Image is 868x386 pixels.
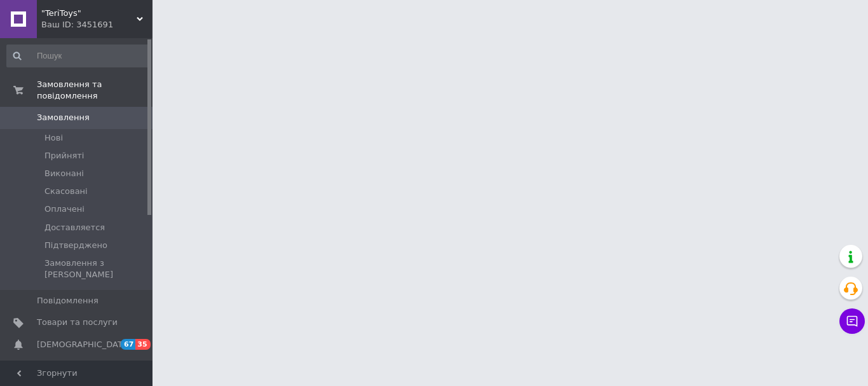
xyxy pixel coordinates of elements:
[44,222,105,233] span: Доставляется
[44,203,85,215] span: Оплачені
[41,8,137,19] span: "TeriToys"
[44,168,84,179] span: Виконані
[41,19,153,31] div: Ваш ID: 3451691
[37,317,118,328] span: Товари та послуги
[37,339,131,350] span: [DEMOGRAPHIC_DATA]
[121,339,135,350] span: 67
[135,339,150,350] span: 35
[37,112,90,123] span: Замовлення
[44,186,88,197] span: Скасовані
[44,132,63,144] span: Нові
[44,150,84,162] span: Прийняті
[6,45,150,67] input: Пошук
[44,240,107,251] span: Підтверджено
[37,79,153,102] span: Замовлення та повідомлення
[44,258,149,280] span: Замовлення з [PERSON_NAME]
[839,308,865,334] button: Чат з покупцем
[37,295,98,307] span: Повідомлення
